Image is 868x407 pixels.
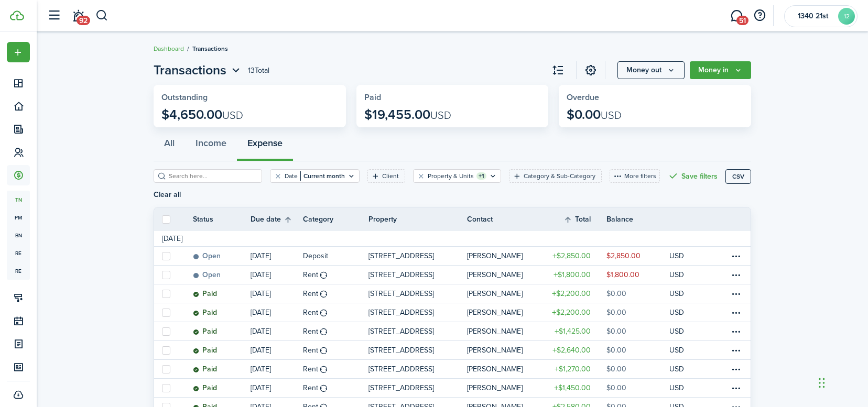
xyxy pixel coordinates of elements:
[303,360,368,378] a: Rent
[669,322,698,340] a: USD
[606,322,669,340] a: $0.00
[154,61,243,80] button: Transactions
[303,307,318,318] table-info-title: Rent
[185,130,237,161] button: Income
[368,379,467,397] a: [STREET_ADDRESS]
[726,3,746,29] a: Messaging
[303,345,318,356] table-info-title: Rent
[368,326,434,337] p: [STREET_ADDRESS]
[251,303,303,322] a: [DATE]
[669,284,698,303] a: USD
[368,250,434,261] p: [STREET_ADDRESS]
[193,284,251,303] a: Paid
[193,252,221,260] status: Open
[601,107,622,123] span: USD
[303,288,318,299] table-info-title: Rent
[467,346,523,355] table-profile-info-text: [PERSON_NAME]
[563,213,606,226] th: Sort
[192,44,228,53] span: Transactions
[606,288,626,299] table-amount-description: $0.00
[669,247,698,265] a: USD
[193,309,217,317] status: Paid
[544,360,606,378] a: $1,270.00
[251,247,303,265] a: [DATE]
[166,171,258,181] input: Search here...
[552,288,591,299] table-amount-title: $2,200.00
[544,303,606,322] a: $2,200.00
[690,61,751,79] button: Money in
[303,269,318,280] table-info-title: Rent
[467,322,544,340] a: [PERSON_NAME]
[669,266,698,284] a: USD
[606,364,626,375] table-amount-description: $0.00
[68,3,88,29] a: Notifications
[303,364,318,375] table-info-title: Rent
[467,271,523,279] table-profile-info-text: [PERSON_NAME]
[7,191,30,208] a: tn
[193,247,251,265] a: Open
[669,360,698,378] a: USD
[303,247,368,265] a: Deposit
[193,365,217,373] status: Paid
[44,6,64,26] button: Open sidebar
[251,284,303,303] a: [DATE]
[690,61,751,79] button: Open menu
[10,10,24,20] img: TenantCloud
[552,307,591,318] table-amount-title: $2,200.00
[193,290,217,298] status: Paid
[413,169,501,183] filter-tag: Open filter
[154,61,226,80] span: Transactions
[251,326,271,337] p: [DATE]
[251,250,271,261] p: [DATE]
[816,357,868,407] iframe: Chat Widget
[467,252,523,260] table-profile-info-text: [PERSON_NAME]
[251,288,271,299] p: [DATE]
[606,269,639,280] table-amount-description: $1,800.00
[303,326,318,337] table-info-title: Rent
[792,13,834,20] span: 1340 21st
[222,107,243,123] span: USD
[430,107,451,123] span: USD
[364,93,541,102] widget-stats-title: Paid
[544,284,606,303] a: $2,200.00
[251,341,303,359] a: [DATE]
[669,326,684,337] p: USD
[467,365,523,373] table-profile-info-text: [PERSON_NAME]
[382,171,399,181] filter-tag-label: Client
[606,303,669,322] a: $0.00
[606,284,669,303] a: $0.00
[251,382,271,393] p: [DATE]
[417,172,426,180] button: Clear filter
[251,345,271,356] p: [DATE]
[606,307,626,318] table-amount-description: $0.00
[251,269,271,280] p: [DATE]
[303,379,368,397] a: Rent
[467,309,523,317] table-profile-info-text: [PERSON_NAME]
[368,322,467,340] a: [STREET_ADDRESS]
[193,303,251,322] a: Paid
[251,266,303,284] a: [DATE]
[193,346,217,355] status: Paid
[606,341,669,359] a: $0.00
[669,379,698,397] a: USD
[368,345,434,356] p: [STREET_ADDRESS]
[368,307,434,318] p: [STREET_ADDRESS]
[467,303,544,322] a: [PERSON_NAME]
[300,171,345,181] filter-tag-value: Current month
[193,327,217,336] status: Paid
[193,214,251,225] th: Status
[524,171,595,181] filter-tag-label: Category & Sub-Category
[303,322,368,340] a: Rent
[606,247,669,265] a: $2,850.00
[270,169,360,183] filter-tag: Open filter
[467,360,544,378] a: [PERSON_NAME]
[251,379,303,397] a: [DATE]
[428,171,474,181] filter-tag-label: Property & Units
[95,7,108,25] button: Search
[368,266,467,284] a: [STREET_ADDRESS]
[725,169,751,184] button: CSV
[7,208,30,226] a: pm
[193,341,251,359] a: Paid
[509,169,602,183] filter-tag: Open filter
